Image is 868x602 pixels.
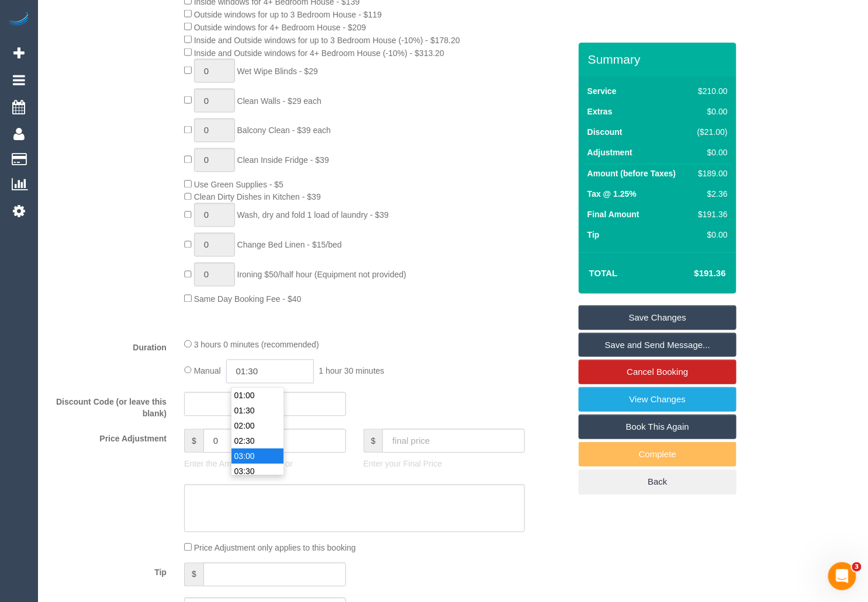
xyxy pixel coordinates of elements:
[194,10,382,19] span: Outside windows for up to 3 Bedroom House - $119
[237,126,331,135] span: Balcony Clean - $39 each
[237,67,318,76] span: Wet Wipe Blinds - $29
[231,434,283,449] li: 02:30
[194,366,221,375] span: Manual
[194,180,283,190] span: Use Green Supplies - $5
[237,96,321,106] span: Clean Walls - $29 each
[41,338,175,354] label: Duration
[693,85,728,97] div: $210.00
[319,366,384,375] span: 1 hour 30 minutes
[7,12,30,28] img: Automaid Logo
[659,269,726,279] h4: $191.36
[579,387,736,412] a: View Changes
[589,268,618,278] strong: Total
[184,563,203,587] span: $
[382,429,525,453] input: final price
[237,270,407,280] span: Ironing $50/half hour (Equipment not provided)
[194,295,302,304] span: Same Day Booking Fee - $40
[587,85,617,97] label: Service
[588,53,731,66] h3: Summary
[579,305,736,330] a: Save Changes
[579,333,736,357] a: Save and Send Message...
[237,241,342,250] span: Change Bed Linen - $15/bed
[587,168,676,179] label: Amount (before Taxes)
[693,229,728,241] div: $0.00
[231,419,283,434] li: 02:00
[852,562,862,572] span: 3
[237,156,329,165] span: Clean Inside Fridge - $39
[231,464,283,479] li: 03:30
[579,469,736,494] a: Back
[587,188,637,200] label: Tax @ 1.25%
[693,168,728,179] div: $189.00
[41,429,175,445] label: Price Adjustment
[194,193,321,202] span: Clean Dirty Dishes in Kitchen - $39
[194,36,460,45] span: Inside and Outside windows for up to 3 Bedroom House (-10%) - $178.20
[364,458,525,470] p: Enter your Final Price
[231,449,283,464] li: 03:00
[194,23,366,32] span: Outside windows for 4+ Bedroom House - $209
[194,544,356,553] span: Price Adjustment only applies to this booking
[194,340,319,350] span: 3 hours 0 minutes (recommended)
[364,429,383,453] span: $
[693,106,728,117] div: $0.00
[41,392,175,420] label: Discount Code (or leave this blank)
[587,147,632,158] label: Adjustment
[579,360,736,384] a: Cancel Booking
[231,403,283,419] li: 01:30
[41,563,175,579] label: Tip
[693,208,728,220] div: $191.36
[194,48,444,58] span: Inside and Outside windows for 4+ Bedroom House (-10%) - $313.20
[237,211,389,220] span: Wash, dry and fold 1 load of laundry - $39
[587,126,623,138] label: Discount
[693,188,728,200] div: $2.36
[828,562,856,590] iframe: Intercom live chat
[587,106,613,117] label: Extras
[184,458,346,470] p: Enter the Amount to Adjust, or
[184,429,203,453] span: $
[587,208,639,220] label: Final Amount
[231,388,283,403] li: 01:00
[579,415,736,439] a: Book This Again
[693,147,728,158] div: $0.00
[587,229,600,241] label: Tip
[693,126,728,138] div: ($21.00)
